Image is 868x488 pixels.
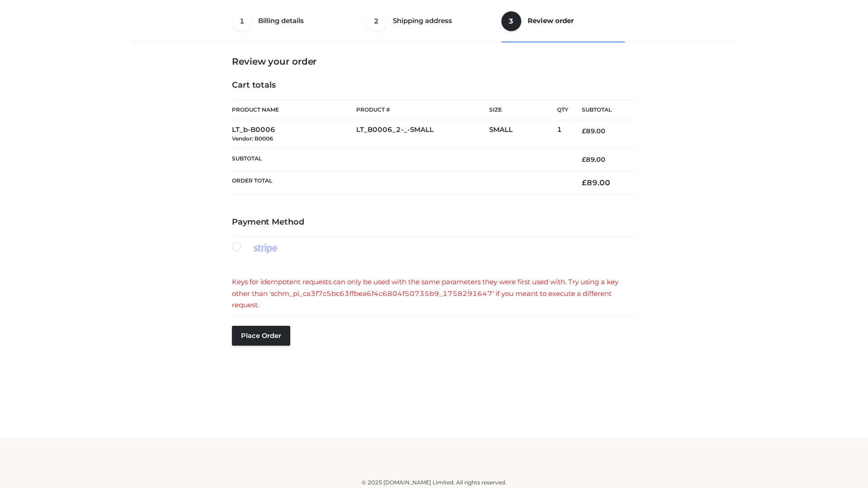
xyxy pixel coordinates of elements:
span: £ [582,155,586,164]
td: SMALL [489,120,557,149]
bdi: 89.00 [582,155,605,164]
h3: Review your order [232,56,636,67]
th: Product # [356,99,489,120]
button: Place order [232,326,290,346]
th: Subtotal [232,148,568,170]
td: LT_B0006_2-_-SMALL [356,120,489,149]
td: 1 [557,120,568,149]
h4: Cart totals [232,80,636,90]
span: £ [582,127,586,135]
div: Keys for idempotent requests can only be used with the same parameters they were first used with.... [232,276,636,311]
small: Vendor: B0006 [232,135,273,142]
th: Product Name [232,99,356,120]
td: LT_b-B0006 [232,120,356,149]
bdi: 89.00 [582,127,605,135]
th: Size [489,100,552,120]
div: © 2025 [DOMAIN_NAME] Limited. All rights reserved. [134,478,734,487]
th: Qty [557,99,568,120]
span: £ [582,178,587,187]
th: Subtotal [568,100,636,120]
h4: Payment Method [232,217,636,227]
th: Order Total [232,171,568,195]
bdi: 89.00 [582,178,610,187]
